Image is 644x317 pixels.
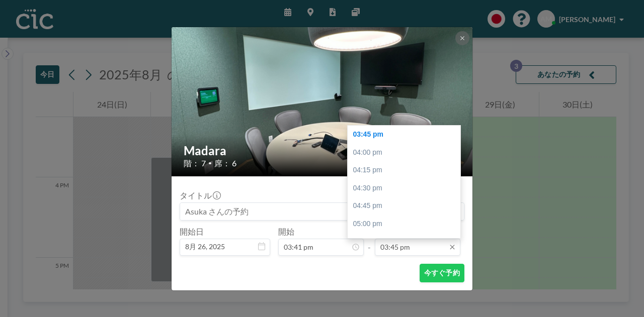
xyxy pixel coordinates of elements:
[184,143,461,158] h2: Madara
[214,158,236,168] span: 席： 6
[348,161,465,179] div: 04:15 pm
[278,227,294,237] label: 開始
[368,230,371,252] span: -
[180,203,464,220] input: Asuka さんの予約
[348,215,465,233] div: 05:00 pm
[184,158,206,168] span: 階： 7
[348,144,465,162] div: 04:00 pm
[180,190,220,200] label: タイトル
[348,233,465,251] div: 05:15 pm
[180,227,204,237] label: 開始日
[348,197,465,215] div: 04:45 pm
[348,126,465,144] div: 03:45 pm
[208,159,212,167] span: •
[348,179,465,197] div: 04:30 pm
[420,264,464,282] button: 今すぐ予約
